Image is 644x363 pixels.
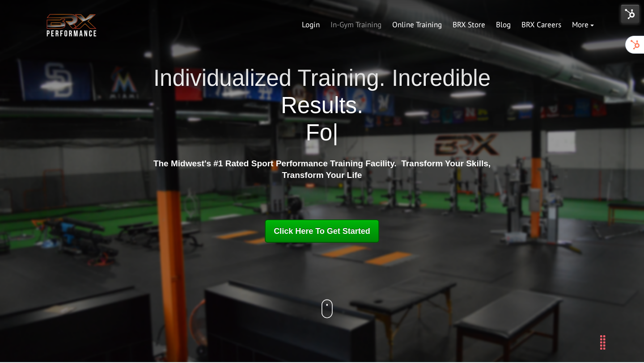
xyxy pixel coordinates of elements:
[621,4,640,23] img: HubSpot Tools Menu Toggle
[297,14,325,36] a: Login
[512,266,644,363] iframe: Chat Widget
[491,14,516,36] a: Blog
[265,219,379,243] a: Click Here To Get Started
[306,120,333,145] span: Fo
[274,227,370,236] span: Click Here To Get Started
[325,14,387,36] a: In-Gym Training
[447,14,491,36] a: BRX Store
[332,120,338,145] span: |
[596,329,610,356] div: Drag
[153,159,491,180] strong: The Midwest's #1 Rated Sport Performance Training Facility. Transform Your Skills, Transform Your...
[516,14,567,36] a: BRX Careers
[387,14,447,36] a: Online Training
[297,14,599,36] div: Navigation Menu
[150,64,494,147] h1: Individualized Training. Incredible Results.
[45,12,98,39] img: BRX Transparent Logo-2
[567,14,599,36] a: More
